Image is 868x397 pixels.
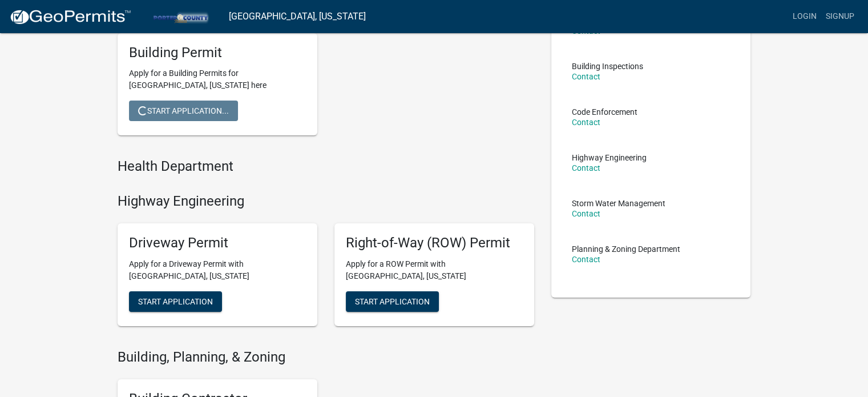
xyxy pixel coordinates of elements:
[118,193,534,210] h4: Highway Engineering
[129,45,306,61] h5: Building Permit
[229,7,366,26] a: [GEOGRAPHIC_DATA], [US_STATE]
[572,118,600,127] a: Contact
[138,106,229,115] span: Start Application...
[572,209,600,218] a: Contact
[129,258,306,282] p: Apply for a Driveway Permit with [GEOGRAPHIC_DATA], [US_STATE]
[572,72,600,81] a: Contact
[572,163,600,173] a: Contact
[572,154,647,162] p: Highway Engineering
[788,6,821,27] a: Login
[355,296,430,306] span: Start Application
[118,158,534,175] h4: Health Department
[572,108,637,116] p: Code Enforcement
[346,235,523,251] h5: Right-of-Way (ROW) Permit
[118,349,534,366] h4: Building, Planning, & Zoning
[129,235,306,251] h5: Driveway Permit
[572,255,600,264] a: Contact
[346,258,523,282] p: Apply for a ROW Permit with [GEOGRAPHIC_DATA], [US_STATE]
[572,245,680,253] p: Planning & Zoning Department
[140,9,220,24] img: Porter County, Indiana
[129,291,222,312] button: Start Application
[138,296,213,306] span: Start Application
[129,101,238,121] button: Start Application...
[572,199,665,207] p: Storm Water Management
[821,6,859,27] a: Signup
[346,291,439,312] button: Start Application
[572,62,643,70] p: Building Inspections
[129,67,306,91] p: Apply for a Building Permits for [GEOGRAPHIC_DATA], [US_STATE] here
